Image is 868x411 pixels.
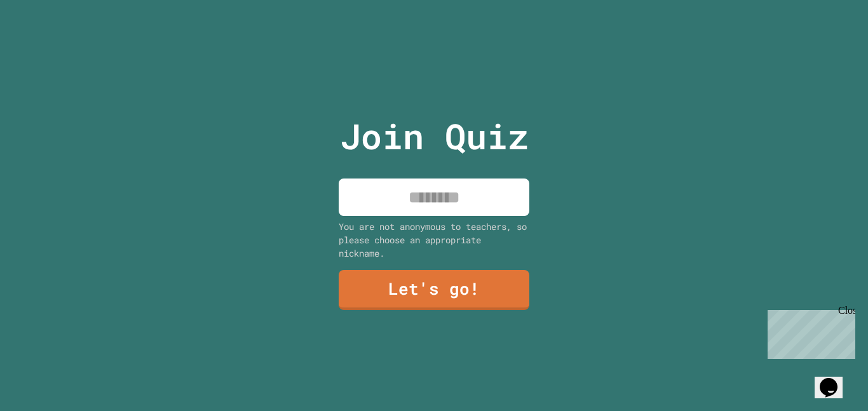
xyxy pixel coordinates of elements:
div: You are not anonymous to teachers, so please choose an appropriate nickname. [339,220,529,260]
a: Let's go! [339,270,529,310]
iframe: chat widget [815,360,855,398]
iframe: chat widget [763,305,855,359]
p: Join Quiz [340,110,529,163]
div: Chat with us now!Close [5,5,88,81]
